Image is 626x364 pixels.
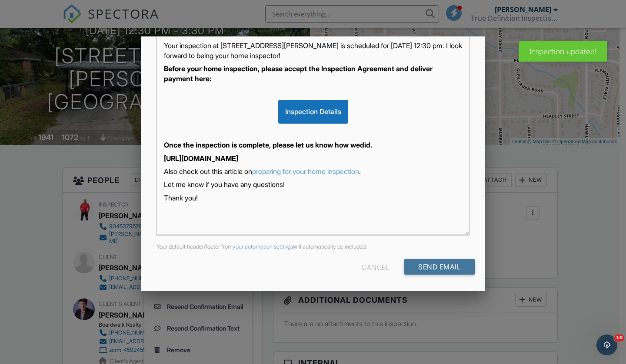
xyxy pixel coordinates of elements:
div: Your default header/footer from will automatically be included. [151,243,475,250]
strong: Once the inspection is complete, please let us know how we [164,141,360,149]
iframe: Intercom live chat [596,334,617,355]
strong: [URL][DOMAIN_NAME] [164,154,238,163]
a: preparing for your home inspection [252,167,359,176]
div: Inspection updated! [519,41,607,62]
p: Your inspection at [STREET_ADDRESS][PERSON_NAME] is scheduled for [DATE] 12:30 pm. I look forward... [164,41,462,60]
strong: did. [360,141,372,149]
a: your automation settings [233,243,293,250]
a: Inspection Details [278,107,348,116]
div: Cancel [362,259,390,275]
p: Also check out this article on . [164,167,462,176]
div: Inspection Details [278,100,348,123]
input: Send Email [404,259,475,275]
p: Let me know if you have any questions! [164,180,462,189]
p: Thank you! [164,193,462,203]
span: 10 [614,334,624,341]
strong: Before your home inspection, please accept the Inspection Agreement and deliver payment here: [164,64,433,82]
